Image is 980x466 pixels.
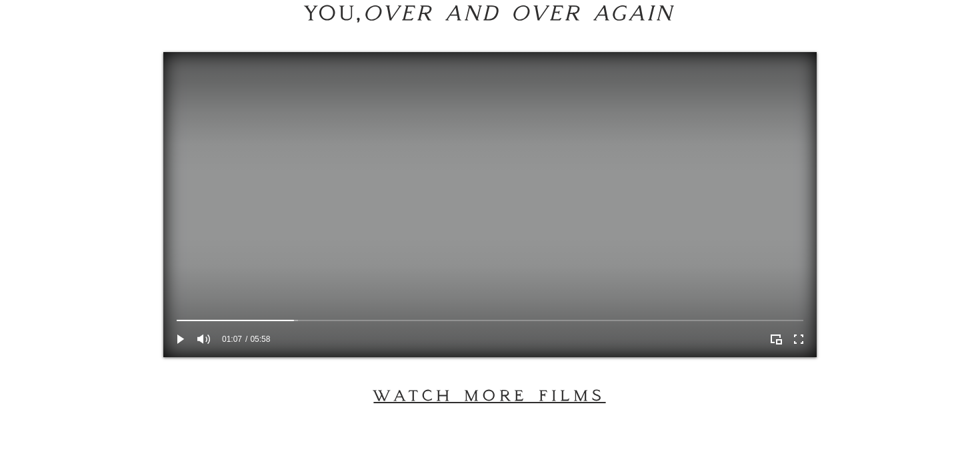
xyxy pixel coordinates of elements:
button: Enter full screen [790,330,807,348]
span: 05:58 [245,335,270,343]
button: Play [172,330,189,348]
span: 01:07 [222,335,242,343]
button: Mute [195,330,212,348]
button: Play Picture-in-Picture [767,330,785,348]
span: watch more films [373,386,605,405]
a: watch more films [373,385,605,405]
